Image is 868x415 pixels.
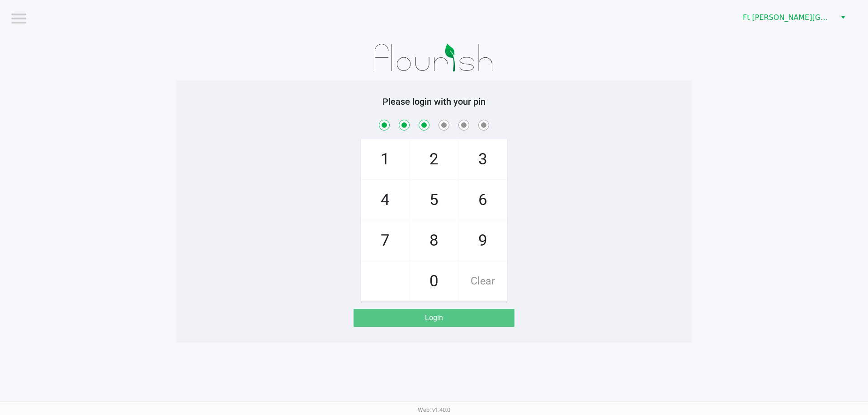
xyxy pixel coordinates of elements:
span: 2 [410,140,458,179]
span: 9 [459,221,507,261]
span: 5 [410,180,458,220]
span: 4 [361,180,409,220]
span: 6 [459,180,507,220]
span: 0 [410,261,458,301]
button: Select [836,9,849,26]
h5: Please login with your pin [183,96,685,107]
span: Ft [PERSON_NAME][GEOGRAPHIC_DATA] [743,12,831,23]
span: 8 [410,221,458,261]
span: 3 [459,140,507,179]
span: 1 [361,140,409,179]
span: Web: v1.40.0 [418,406,450,413]
span: 7 [361,221,409,261]
span: Clear [459,261,507,301]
